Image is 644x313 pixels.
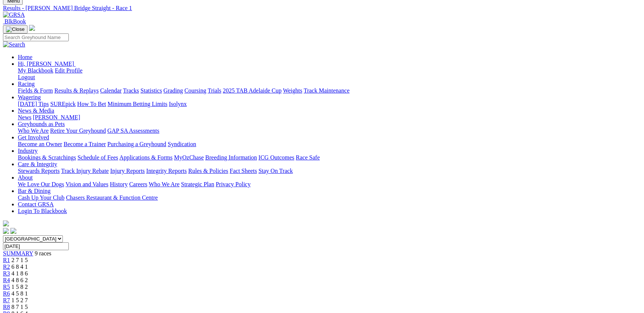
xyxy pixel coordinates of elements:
div: Industry [18,154,641,161]
span: 2 7 1 5 [12,257,28,263]
a: R6 [3,290,10,297]
a: Bar & Dining [18,188,51,194]
a: Become an Owner [18,141,62,147]
span: BlkBook [4,18,26,25]
img: GRSA [3,12,25,18]
a: Get Involved [18,134,49,141]
img: logo-grsa-white.png [3,220,9,226]
div: Get Involved [18,141,641,148]
a: Care & Integrity [18,161,57,167]
span: 1 5 2 7 [12,297,28,303]
a: Chasers Restaurant & Function Centre [66,194,158,201]
a: Tracks [123,87,139,94]
a: Purchasing a Greyhound [107,141,166,147]
span: 1 5 8 2 [12,284,28,290]
a: Track Maintenance [304,87,350,94]
span: 4 1 8 6 [12,270,28,277]
a: R5 [3,284,10,290]
a: ICG Outcomes [258,154,294,161]
span: 6 8 4 1 [12,264,28,270]
a: Stay On Track [258,168,293,174]
a: Become a Trainer [64,141,106,147]
a: Racing [18,81,35,87]
span: R8 [3,304,10,310]
a: Industry [18,148,38,154]
img: Search [3,41,25,48]
a: SUMMARY [3,250,33,256]
a: About [18,174,33,181]
a: [PERSON_NAME] [33,114,80,120]
a: MyOzChase [174,154,204,161]
span: Hi, [PERSON_NAME] [18,61,74,67]
a: R7 [3,297,10,303]
a: Fields & Form [18,87,53,94]
a: Injury Reports [110,168,145,174]
a: Fact Sheets [230,168,257,174]
a: Statistics [141,87,162,94]
a: Isolynx [169,101,187,107]
a: Wagering [18,94,41,100]
div: About [18,181,641,188]
div: Bar & Dining [18,194,641,201]
span: 4 5 8 1 [12,290,28,297]
a: Grading [164,87,183,94]
a: Schedule of Fees [77,154,118,161]
a: Strategic Plan [181,181,214,187]
a: Retire Your Greyhound [50,128,106,134]
a: R1 [3,257,10,263]
div: Greyhounds as Pets [18,128,641,134]
a: Stewards Reports [18,168,59,174]
a: We Love Our Dogs [18,181,64,187]
div: Wagering [18,101,641,107]
a: Who We Are [18,128,49,134]
a: Careers [129,181,147,187]
a: News & Media [18,107,54,114]
a: GAP SA Assessments [107,128,160,134]
input: Search [3,33,69,41]
a: Race Safe [296,154,319,161]
a: Weights [283,87,302,94]
a: Vision and Values [65,181,108,187]
a: Cash Up Your Club [18,194,64,201]
a: Bookings & Scratchings [18,154,76,161]
a: Results & Replays [54,87,99,94]
a: R3 [3,270,10,277]
a: Who We Are [149,181,180,187]
a: Calendar [100,87,122,94]
a: Rules & Policies [188,168,228,174]
a: Integrity Reports [146,168,187,174]
a: R4 [3,277,10,283]
a: Greyhounds as Pets [18,121,65,127]
a: Hi, [PERSON_NAME] [18,61,75,67]
div: News & Media [18,114,641,121]
a: Results - [PERSON_NAME] Bridge Straight - Race 1 [3,5,641,12]
a: BlkBook [3,18,26,25]
img: facebook.svg [3,228,9,234]
input: Select date [3,242,69,250]
div: Care & Integrity [18,168,641,174]
a: Logout [18,74,35,80]
a: SUREpick [50,101,75,107]
button: Toggle navigation [3,25,28,33]
a: 2025 TAB Adelaide Cup [223,87,281,94]
div: Racing [18,87,641,94]
a: R2 [3,264,10,270]
a: Home [18,54,32,60]
a: Applications & Forms [119,154,173,161]
a: Edit Profile [55,67,83,74]
img: Close [6,26,25,32]
a: Privacy Policy [216,181,251,187]
a: [DATE] Tips [18,101,49,107]
a: How To Bet [77,101,106,107]
a: Breeding Information [205,154,257,161]
a: Coursing [184,87,206,94]
a: Minimum Betting Limits [107,101,167,107]
span: 9 races [35,250,51,256]
div: Hi, [PERSON_NAME] [18,67,641,81]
